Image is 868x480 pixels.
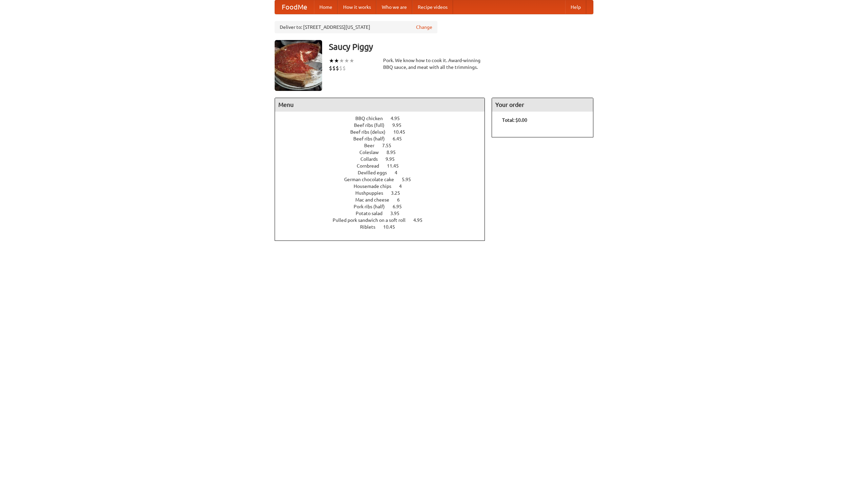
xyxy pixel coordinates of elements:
a: Beef ribs (half) 6.45 [353,136,414,141]
li: $ [332,64,336,72]
a: Recipe videos [412,0,453,14]
span: Housemade chips [354,184,398,189]
a: Riblets 10.45 [360,224,408,230]
li: $ [342,64,346,72]
span: Devilled eggs [358,170,394,175]
div: Deliver to: [STREET_ADDRESS][US_STATE] [275,21,437,33]
div: Pork. We know how to cook it. Award-winning BBQ sauce, and meat with all the trimmings. [383,57,485,71]
span: 3.95 [390,211,406,216]
span: 6.95 [393,204,409,209]
a: Hushpuppies 3.25 [355,190,413,196]
a: Coleslaw 8.95 [359,150,408,155]
a: Beef ribs (delux) 10.45 [350,129,418,135]
span: 4 [399,184,409,189]
b: Total: $0.00 [502,117,527,123]
a: Who we are [376,0,412,14]
a: Pulled pork sandwich on a soft roll 4.95 [333,217,435,223]
a: Beer 7.55 [364,143,404,148]
span: Pulled pork sandwich on a soft roll [333,217,412,223]
span: Collards [360,156,384,162]
h4: Your order [492,98,593,112]
a: Housemade chips 4 [354,184,414,189]
a: Devilled eggs 4 [358,170,410,175]
span: Beer [364,143,381,148]
span: German chocolate cake [344,177,401,182]
span: 10.45 [383,224,402,230]
a: Cornbread 11.45 [357,163,411,169]
span: 10.45 [393,129,412,135]
h3: Saucy Piggy [329,40,593,54]
span: 5.95 [402,177,418,182]
a: Change [416,24,432,31]
span: Potato salad [356,211,389,216]
li: ★ [349,57,354,64]
li: $ [336,64,339,72]
a: How it works [338,0,376,14]
li: ★ [339,57,344,64]
span: 4.95 [413,217,429,223]
span: 8.95 [387,150,402,155]
li: $ [329,64,332,72]
a: BBQ chicken 4.95 [355,116,412,121]
img: angular.jpg [275,40,322,91]
li: ★ [334,57,339,64]
span: 4.95 [391,116,407,121]
span: 4 [395,170,404,175]
span: 6 [397,197,407,203]
span: Beef ribs (delux) [350,129,392,135]
span: 6.45 [393,136,409,141]
a: FoodMe [275,0,314,14]
span: 9.95 [392,122,408,128]
span: Pork ribs (half) [354,204,392,209]
span: Beef ribs (half) [353,136,392,141]
span: 11.45 [387,163,406,169]
span: 7.55 [382,143,398,148]
span: Mac and cheese [355,197,396,203]
li: ★ [344,57,349,64]
h4: Menu [275,98,485,112]
span: BBQ chicken [355,116,390,121]
li: $ [339,64,342,72]
li: ★ [329,57,334,64]
a: Help [565,0,586,14]
a: Beef ribs (full) 9.95 [354,122,414,128]
span: Beef ribs (full) [354,122,391,128]
span: Hushpuppies [355,190,390,196]
span: Coleslaw [359,150,386,155]
a: Mac and cheese 6 [355,197,412,203]
a: German chocolate cake 5.95 [344,177,423,182]
a: Pork ribs (half) 6.95 [354,204,414,209]
span: Riblets [360,224,382,230]
a: Potato salad 3.95 [356,211,412,216]
a: Collards 9.95 [360,156,407,162]
span: 9.95 [386,156,401,162]
span: 3.25 [391,190,407,196]
a: Home [314,0,338,14]
span: Cornbread [357,163,386,169]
